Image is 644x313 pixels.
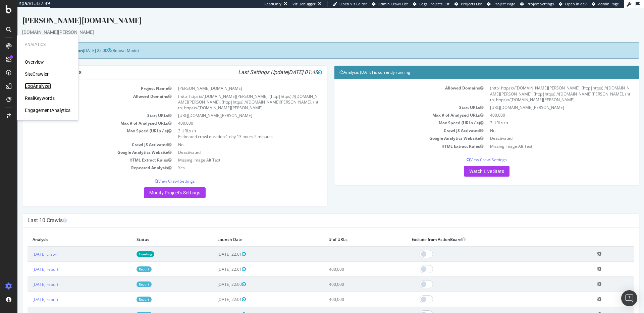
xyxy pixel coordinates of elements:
i: Last Settings Update [221,61,305,68]
td: Max Speed (URLs / s) [322,111,469,119]
p: View Crawl Settings [322,149,616,154]
a: Open in dev [559,1,587,7]
span: [DATE] 22:00 [200,273,228,279]
a: Overview [25,59,44,65]
span: [DATE] 01:48 [270,61,305,67]
td: Max # of Analysed URLs [10,111,157,119]
a: Admin Page [592,1,619,7]
span: [DATE] 22:01 [200,289,228,294]
span: Projects List [461,1,482,6]
span: [DATE] 22:01 [200,304,228,309]
td: (http|https)://[DOMAIN_NAME][PERSON_NAME], (http|https)://[DOMAIN_NAME][PERSON_NAME], (http|https... [157,84,305,104]
div: Viz Debugger: [292,1,317,7]
span: Logs Projects List [419,1,449,6]
td: Start URLs [10,104,157,111]
td: 3 URLs / s [469,111,616,119]
td: Missing Image Alt Text [157,148,305,156]
a: Modify Project's Settings [126,179,188,190]
strong: Next Launch Scheduled for: [10,40,65,45]
a: [DATE] report [15,304,41,309]
h4: Last 10 Crawls [10,209,616,216]
span: Open Viz Editor [339,1,367,6]
td: Yes [157,156,305,164]
td: Google Analytics Website [10,140,157,148]
td: 400,000 [307,284,389,299]
th: Analysis [10,225,114,238]
a: [DATE] report [15,289,41,294]
span: [DATE] 22:00 [65,40,94,45]
a: RealKeywords [25,95,55,102]
td: 400,000 [469,103,616,111]
span: [DATE] 22:01 [200,243,228,249]
td: Repeated Analysis [10,156,157,164]
a: Crawling [119,243,137,249]
td: Deactivated [469,126,616,134]
th: Launch Date [195,225,307,238]
td: Crawl JS Activated [10,133,157,140]
td: HTML Extract Rules [322,134,469,142]
span: Open in dev [565,1,587,6]
th: Status [114,225,195,238]
div: Analytics [25,42,70,48]
h4: Project Global Settings [10,61,305,68]
a: Admin Crawl List [372,1,408,7]
td: Missing Image Alt Text [469,134,616,142]
a: Report [119,273,134,279]
a: [DATE] report [15,258,41,264]
td: [PERSON_NAME][DOMAIN_NAME] [157,76,305,84]
td: Google Analytics Website [322,126,469,134]
td: 400,000 [157,111,305,119]
div: (Repeat Mode) [5,34,622,51]
td: (http|https)://[DOMAIN_NAME][PERSON_NAME], (http|https)://[DOMAIN_NAME][PERSON_NAME], (http|https... [469,76,616,95]
td: Project Name [10,76,157,84]
td: [URL][DOMAIN_NAME][PERSON_NAME] [469,96,616,103]
a: LogAnalyzer [25,83,51,89]
div: Open Intercom Messenger [621,290,637,306]
a: Project Page [487,1,515,7]
td: HTML Extract Rules [10,148,157,156]
h4: Analysis [DATE] is currently running [322,61,616,68]
td: 400,000 [307,269,389,284]
span: Project Page [493,1,515,6]
td: Crawl JS Activated [322,119,469,126]
span: 1 day 13 hours 2 minutes [208,126,255,131]
a: EngagementAnalytics [25,107,70,114]
a: Report [119,258,134,264]
th: Exclude from ActionBoard [389,225,575,238]
span: Admin Page [598,1,619,6]
td: Allowed Domains [322,76,469,95]
div: ReadOnly: [264,1,282,7]
a: [DATE] crawl [15,243,39,249]
td: Max # of Analysed URLs [322,103,469,111]
span: [DATE] 22:01 [200,258,228,264]
div: [PERSON_NAME][DOMAIN_NAME] [5,7,622,21]
span: Project Settings [527,1,554,6]
span: Admin Crawl List [378,1,408,6]
p: View Crawl Settings [10,170,305,176]
a: Report [119,289,134,294]
td: Deactivated [157,140,305,148]
a: Logs Projects List [413,1,449,7]
a: Open Viz Editor [333,1,367,7]
td: No [469,119,616,126]
td: 400,000 [307,254,389,269]
a: Watch Live Stats [446,158,492,169]
th: # of URLs [307,225,389,238]
div: [DOMAIN_NAME][PERSON_NAME] [5,21,622,27]
td: 3 URLs / s Estimated crawl duration: [157,119,305,132]
td: No [157,133,305,140]
a: Report [119,304,134,309]
a: Project Settings [520,1,554,7]
td: Max Speed (URLs / s) [10,119,157,132]
td: Allowed Domains [10,84,157,104]
a: [DATE] report [15,273,41,279]
td: [URL][DOMAIN_NAME][PERSON_NAME] [157,104,305,111]
a: Projects List [454,1,482,7]
a: SiteCrawler [25,71,49,77]
td: Start URLs [322,96,469,103]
